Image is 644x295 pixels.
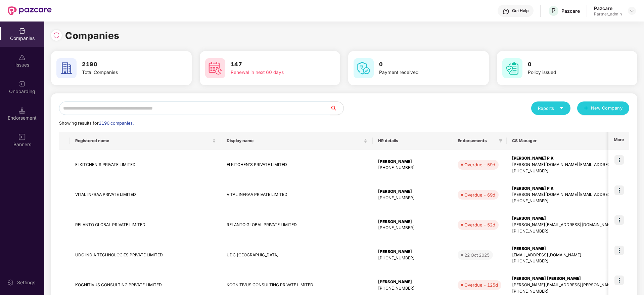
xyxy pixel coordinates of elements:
[221,210,373,240] td: RELANTO GLOBAL PRIVATE LIMITED
[330,101,344,115] button: search
[70,180,221,210] td: VITAL INFRAA PRIVATE LIMITED
[15,279,37,286] div: Settings
[608,132,629,150] th: More
[227,138,362,143] span: Display name
[19,134,26,140] img: svg+xml;base64,PHN2ZyB3aWR0aD0iMTYiIGhlaWdodD0iMTYiIHZpZXdCb3g9IjAgMCAxNiAxNiIgZmlsbD0ibm9uZSIgeG...
[464,192,495,198] div: Overdue - 69d
[464,221,495,228] div: Overdue - 52d
[378,188,447,195] div: [PERSON_NAME]
[528,69,612,76] div: Policy issued
[59,121,134,126] span: Showing results for
[221,132,373,150] th: Display name
[464,282,498,288] div: Overdue - 125d
[559,106,564,110] span: caret-down
[379,60,464,69] h3: 0
[614,185,624,195] img: icon
[82,69,167,76] div: Total Companies
[378,159,447,165] div: [PERSON_NAME]
[503,8,509,15] img: svg+xml;base64,PHN2ZyBpZD0iSGVscC0zMngzMiIgeG1sbnM9Imh0dHA6Ly93d3cudzMub3JnLzIwMDAvc3ZnIiB3aWR0aD...
[65,28,120,43] h1: Companies
[221,180,373,210] td: VITAL INFRAA PRIVATE LIMITED
[19,81,26,87] img: svg+xml;base64,PHN2ZyB3aWR0aD0iMjAiIGhlaWdodD0iMjAiIHZpZXdCb3g9IjAgMCAyMCAyMCIgZmlsbD0ibm9uZSIgeG...
[378,279,447,285] div: [PERSON_NAME]
[378,255,447,261] div: [PHONE_NUMBER]
[614,215,624,225] img: icon
[221,150,373,180] td: EI KITCHEN'S PRIVATE LIMITED
[70,240,221,270] td: UDC INDIA TECHNOLOGIES PRIVATE LIMITED
[221,240,373,270] td: UDC [GEOGRAPHIC_DATA]
[512,8,528,13] div: Get Help
[577,101,629,115] button: plusNew Company
[7,279,14,286] img: svg+xml;base64,PHN2ZyBpZD0iU2V0dGluZy0yMHgyMCIgeG1sbnM9Imh0dHA6Ly93d3cudzMub3JnLzIwMDAvc3ZnIiB3aW...
[614,246,624,255] img: icon
[561,8,580,14] div: Pazcare
[19,28,26,34] img: svg+xml;base64,PHN2ZyBpZD0iQ29tcGFuaWVzIiB4bWxucz0iaHR0cDovL3d3dy53My5vcmcvMjAwMC9zdmciIHdpZHRoPS...
[591,105,623,112] span: New Company
[512,138,643,143] span: CS Manager
[378,285,447,292] div: [PHONE_NUMBER]
[551,7,556,15] span: P
[373,132,452,150] th: HR details
[56,58,77,78] img: svg+xml;base64,PHN2ZyB4bWxucz0iaHR0cDovL3d3dy53My5vcmcvMjAwMC9zdmciIHdpZHRoPSI2MCIgaGVpZ2h0PSI2MC...
[379,69,464,76] div: Payment received
[231,60,315,69] h3: 147
[82,60,167,69] h3: 2190
[205,58,225,78] img: svg+xml;base64,PHN2ZyB4bWxucz0iaHR0cDovL3d3dy53My5vcmcvMjAwMC9zdmciIHdpZHRoPSI2MCIgaGVpZ2h0PSI2MC...
[99,121,134,126] span: 2190 companies.
[464,161,495,168] div: Overdue - 59d
[502,58,522,78] img: svg+xml;base64,PHN2ZyB4bWxucz0iaHR0cDovL3d3dy53My5vcmcvMjAwMC9zdmciIHdpZHRoPSI2MCIgaGVpZ2h0PSI2MC...
[528,60,612,69] h3: 0
[584,106,588,111] span: plus
[538,105,564,112] div: Reports
[53,32,60,39] img: svg+xml;base64,PHN2ZyBpZD0iUmVsb2FkLTMyeDMyIiB4bWxucz0iaHR0cDovL3d3dy53My5vcmcvMjAwMC9zdmciIHdpZH...
[70,132,221,150] th: Registered name
[378,219,447,225] div: [PERSON_NAME]
[594,11,622,17] div: Partner_admin
[594,5,622,11] div: Pazcare
[8,6,52,15] img: New Pazcare Logo
[19,54,26,61] img: svg+xml;base64,PHN2ZyBpZD0iSXNzdWVzX2Rpc2FibGVkIiB4bWxucz0iaHR0cDovL3d3dy53My5vcmcvMjAwMC9zdmciIH...
[458,138,496,143] span: Endorsements
[614,276,624,285] img: icon
[70,150,221,180] td: EI KITCHEN'S PRIVATE LIMITED
[231,69,315,76] div: Renewal in next 60 days
[614,155,624,165] img: icon
[19,107,26,114] img: svg+xml;base64,PHN2ZyB3aWR0aD0iMTQuNSIgaGVpZ2h0PSIxNC41IiB2aWV3Qm94PSIwIDAgMTYgMTYiIGZpbGw9Im5vbm...
[354,58,374,78] img: svg+xml;base64,PHN2ZyB4bWxucz0iaHR0cDovL3d3dy53My5vcmcvMjAwMC9zdmciIHdpZHRoPSI2MCIgaGVpZ2h0PSI2MC...
[330,106,343,111] span: search
[70,210,221,240] td: RELANTO GLOBAL PRIVATE LIMITED
[378,225,447,231] div: [PHONE_NUMBER]
[464,252,490,258] div: 22 Oct 2025
[75,138,211,143] span: Registered name
[378,249,447,255] div: [PERSON_NAME]
[629,8,635,13] img: svg+xml;base64,PHN2ZyBpZD0iRHJvcGRvd24tMzJ4MzIiIHhtbG5zPSJodHRwOi8vd3d3LnczLm9yZy8yMDAwL3N2ZyIgd2...
[378,195,447,201] div: [PHONE_NUMBER]
[499,139,503,143] span: filter
[497,137,504,145] span: filter
[378,165,447,171] div: [PHONE_NUMBER]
